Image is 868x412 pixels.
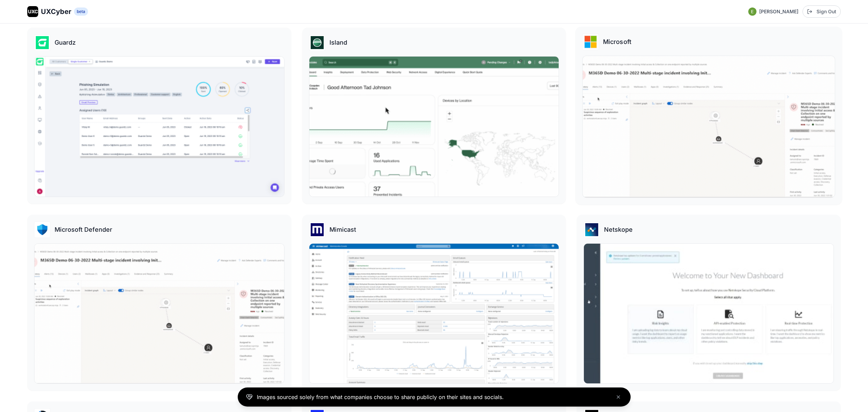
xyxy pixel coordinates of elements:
img: Mimicast gallery [309,244,559,384]
a: UXCUXCyberbeta [27,6,88,17]
span: UXCyber [41,7,71,16]
img: Microsoft Defender gallery [34,244,284,384]
img: Island gallery [309,57,559,197]
span: [PERSON_NAME] [759,8,798,15]
h3: Guardz [55,38,76,47]
img: Netskope logo [584,222,600,238]
img: Island logo [309,35,325,50]
a: Guardz logoGuardzGuardz gallery [27,28,291,204]
img: Guardz gallery [34,57,284,197]
button: Sign Out [803,5,841,18]
a: Microsoft logoMicrosoftMicrosoft gallery [577,28,841,204]
p: Images sourced solely from what companies choose to share publicly on their sites and socials. [257,393,504,401]
h3: Island [329,38,347,47]
h3: Mimicast [329,225,356,234]
img: Microsoft gallery [583,56,835,197]
img: Microsoft Defender logo [34,222,50,238]
img: Netskope gallery [584,244,834,384]
a: Microsoft Defender logoMicrosoft DefenderMicrosoft Defender gallery [27,215,291,391]
a: Mimicast logoMimicastMimicast gallery [302,215,566,391]
h3: Microsoft Defender [55,225,112,234]
img: Profile [748,7,756,16]
img: Microsoft logo [583,34,599,50]
a: Netskope logoNetskopeNetskope gallery [577,215,841,391]
button: Close banner [614,393,622,401]
span: UXC [28,8,38,15]
h3: Netskope [604,225,633,234]
img: Mimicast logo [309,222,325,238]
a: Island logoIslandIsland gallery [302,28,566,204]
h3: Microsoft [603,37,631,47]
img: Guardz logo [34,35,50,50]
span: beta [74,7,88,16]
